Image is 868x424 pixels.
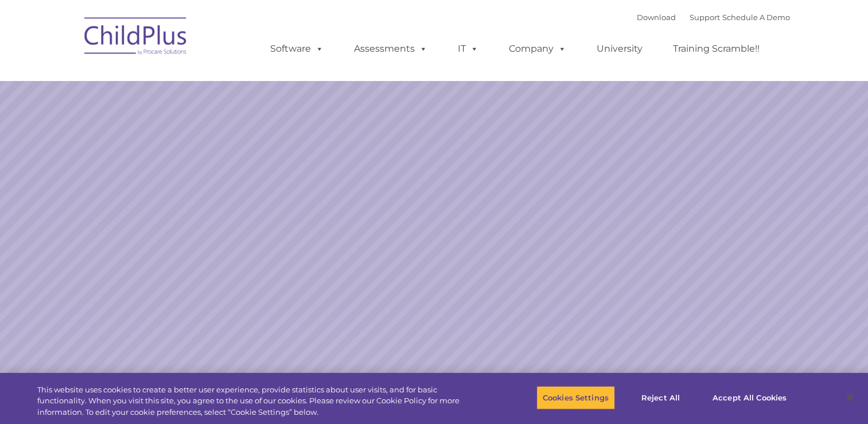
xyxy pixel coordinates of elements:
[585,37,654,60] a: University
[259,37,335,60] a: Software
[722,13,790,22] a: Schedule A Demo
[446,37,490,60] a: IT
[706,386,793,410] button: Accept All Cookies
[637,13,790,22] font: |
[837,385,862,410] button: Close
[37,384,477,418] div: This website uses cookies to create a better user experience, provide statistics about user visit...
[690,13,720,22] a: Support
[79,9,193,67] img: ChildPlus by Procare Solutions
[661,37,771,60] a: Training Scramble!!
[625,386,696,410] button: Reject All
[536,386,615,410] button: Cookies Settings
[637,13,676,22] a: Download
[342,37,439,60] a: Assessments
[497,37,578,60] a: Company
